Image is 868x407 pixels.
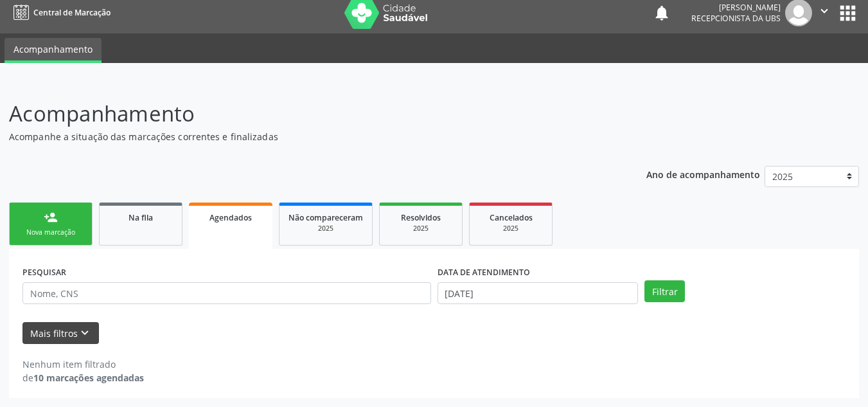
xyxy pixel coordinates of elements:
span: Na fila [128,212,153,223]
p: Acompanhamento [9,98,604,130]
label: PESQUISAR [22,262,66,282]
i: keyboard_arrow_down [78,326,92,340]
strong: 10 marcações agendadas [33,372,144,384]
a: Acompanhamento [4,38,102,63]
div: [PERSON_NAME] [691,2,781,13]
div: 2025 [389,224,453,233]
span: Recepcionista da UBS [691,13,781,24]
input: Selecione um intervalo [438,282,639,304]
button: notifications [653,4,671,22]
div: person_add [44,210,58,224]
div: Nenhum item filtrado [22,357,144,371]
span: Não compareceram [288,212,363,223]
button: Filtrar [644,280,685,302]
div: Nova marcação [19,228,83,237]
span: Central de Marcação [33,7,111,18]
a: Central de Marcação [9,2,111,23]
label: DATA DE ATENDIMENTO [438,262,530,282]
span: Cancelados [490,212,533,223]
div: 2025 [288,224,363,233]
span: Resolvidos [401,212,441,223]
input: Nome, CNS [22,282,431,304]
div: 2025 [479,224,543,233]
p: Ano de acompanhamento [646,166,760,182]
div: de [22,371,144,384]
button: Mais filtroskeyboard_arrow_down [22,322,99,345]
p: Acompanhe a situação das marcações correntes e finalizadas [9,130,604,143]
i:  [817,4,831,18]
button: apps [837,2,859,24]
span: Agendados [209,212,252,223]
